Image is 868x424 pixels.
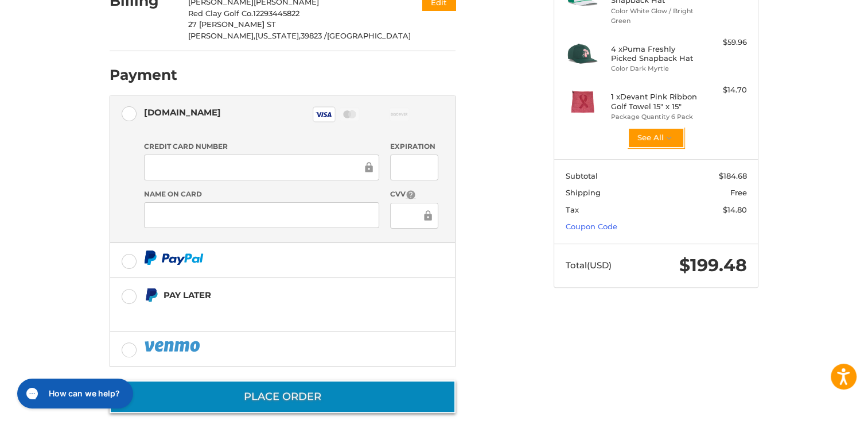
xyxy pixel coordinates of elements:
h4: 4 x Puma Freshly Picked Snapback Hat [611,44,699,63]
a: Coupon Code [566,222,617,231]
li: Package Quantity 6 Pack [611,112,699,122]
span: Total (USD) [566,260,612,271]
div: $59.96 [702,37,747,48]
label: CVV [390,189,438,200]
span: [US_STATE], [255,31,301,40]
span: Tax [566,205,579,214]
iframe: PayPal Message 1 [144,307,384,317]
div: $14.70 [702,84,747,96]
span: 12293445822 [253,9,299,18]
li: Color Dark Myrtle [611,64,699,74]
span: [PERSON_NAME], [188,31,255,40]
img: Pay Later icon [144,288,158,302]
span: $184.68 [719,171,747,180]
div: Pay Later [164,286,383,304]
li: Color White Glow / Bright Green [611,6,699,25]
img: PayPal icon [144,250,204,265]
span: $14.80 [723,205,747,214]
span: $199.48 [679,255,747,276]
span: 39823 / [301,31,327,40]
iframe: Gorgias live chat messenger [11,375,136,413]
img: PayPal icon [144,339,203,353]
div: [DOMAIN_NAME] [144,103,221,122]
h2: Payment [110,66,177,84]
button: Place Order [110,380,456,413]
button: See All [628,128,684,148]
label: Name on Card [144,189,379,199]
span: Subtotal [566,171,598,180]
span: [GEOGRAPHIC_DATA] [327,31,411,40]
span: Free [730,188,747,197]
span: 27 [PERSON_NAME] ST [188,20,276,29]
span: Red Clay Golf Co. [188,9,253,18]
span: Shipping [566,188,601,197]
label: Credit Card Number [144,141,379,152]
label: Expiration [390,141,438,152]
h4: 1 x Devant Pink Ribbon Golf Towel 15" x 15" [611,92,699,111]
